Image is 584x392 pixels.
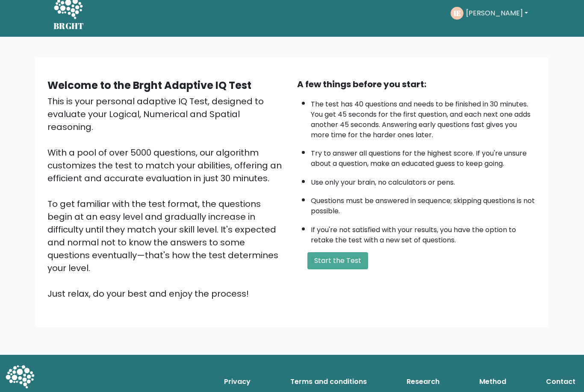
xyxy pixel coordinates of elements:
[543,373,579,390] a: Contact
[453,8,460,18] text: IE
[221,373,254,390] a: Privacy
[311,192,537,216] li: Questions must be answered in sequence; skipping questions is not possible.
[311,95,537,140] li: The test has 40 questions and needs to be finished in 30 minutes. You get 45 seconds for the firs...
[297,78,537,91] div: A few things before you start:
[463,8,531,19] button: [PERSON_NAME]
[47,95,287,300] div: This is your personal adaptive IQ Test, designed to evaluate your Logical, Numerical and Spatial ...
[476,373,510,390] a: Method
[311,173,537,188] li: Use only your brain, no calculators or pens.
[53,21,84,31] h5: BRGHT
[287,373,370,390] a: Terms and conditions
[307,252,368,269] button: Start the Test
[403,373,443,390] a: Research
[311,144,537,169] li: Try to answer all questions for the highest score. If you're unsure about a question, make an edu...
[311,221,537,245] li: If you're not satisfied with your results, you have the option to retake the test with a new set ...
[47,78,251,92] b: Welcome to the Brght Adaptive IQ Test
